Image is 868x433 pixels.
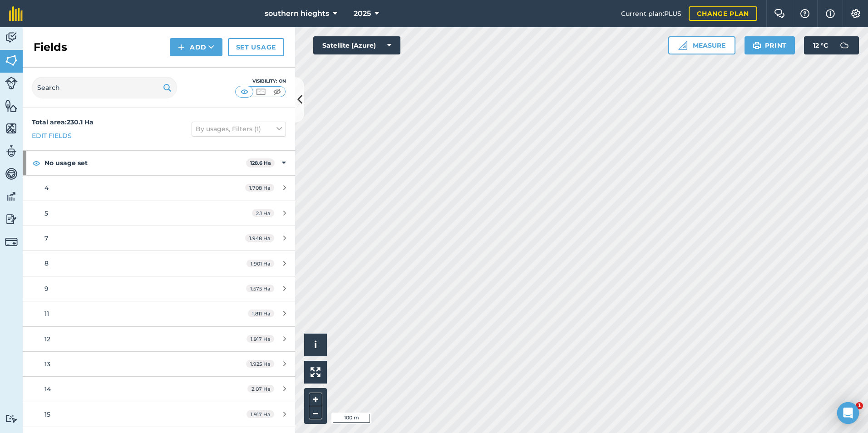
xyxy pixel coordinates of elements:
[304,334,327,356] button: i
[837,402,859,424] div: Open Intercom Messenger
[621,9,681,19] span: Current plan : PLUS
[309,406,322,419] button: –
[32,131,72,141] a: Edit fields
[774,9,785,18] img: Two speech bubbles overlapping with the left bubble in the forefront
[23,327,295,351] a: 121.917 Ha
[5,144,18,158] img: svg+xml;base64,PD94bWwgdmVyc2lvbj0iMS4wIiBlbmNvZGluZz0idXRmLTgiPz4KPCEtLSBHZW5lcmF0b3I6IEFkb2JlIE...
[850,9,861,18] img: A cog icon
[265,8,329,19] span: southern hieghts
[32,118,94,126] strong: Total area : 230.1 Ha
[246,360,274,368] span: 1.925 Ha
[245,184,274,192] span: 1.708 Ha
[5,236,18,248] img: svg+xml;base64,PD94bWwgdmVyc2lvbj0iMS4wIiBlbmNvZGluZz0idXRmLTgiPz4KPCEtLSBHZW5lcmF0b3I6IEFkb2JlIE...
[5,99,18,113] img: svg+xml;base64,PHN2ZyB4bWxucz0iaHR0cDovL3d3dy53My5vcmcvMjAwMC9zdmciIHdpZHRoPSI1NiIgaGVpZ2h0PSI2MC...
[23,251,295,276] a: 81.901 Ha
[34,40,67,54] h2: Fields
[228,38,284,56] a: Set usage
[668,36,735,54] button: Measure
[23,402,295,427] a: 151.917 Ha
[5,122,18,135] img: svg+xml;base64,PHN2ZyB4bWxucz0iaHR0cDovL3d3dy53My5vcmcvMjAwMC9zdmciIHdpZHRoPSI1NiIgaGVpZ2h0PSI2MC...
[23,352,295,376] a: 131.925 Ha
[23,276,295,301] a: 91.575 Ha
[44,209,48,217] span: 5
[192,122,286,136] button: By usages, Filters (1)
[5,190,18,203] img: svg+xml;base64,PD94bWwgdmVyc2lvbj0iMS4wIiBlbmNvZGluZz0idXRmLTgiPz4KPCEtLSBHZW5lcmF0b3I6IEFkb2JlIE...
[247,410,274,418] span: 1.917 Ha
[5,77,18,89] img: svg+xml;base64,PD94bWwgdmVyc2lvbj0iMS4wIiBlbmNvZGluZz0idXRmLTgiPz4KPCEtLSBHZW5lcmF0b3I6IEFkb2JlIE...
[247,260,274,267] span: 1.901 Ha
[246,285,274,292] span: 1.575 Ha
[23,201,295,226] a: 52.1 Ha
[799,9,810,18] img: A question mark icon
[44,335,50,343] span: 12
[813,36,828,54] span: 12 ° C
[163,82,172,93] img: svg+xml;base64,PHN2ZyB4bWxucz0iaHR0cDovL3d3dy53My5vcmcvMjAwMC9zdmciIHdpZHRoPSIxOSIgaGVpZ2h0PSIyNC...
[44,234,48,242] span: 7
[678,41,687,50] img: Ruler icon
[23,226,295,251] a: 71.948 Ha
[689,6,757,21] a: Change plan
[5,212,18,226] img: svg+xml;base64,PD94bWwgdmVyc2lvbj0iMS4wIiBlbmNvZGluZz0idXRmLTgiPz4KPCEtLSBHZW5lcmF0b3I6IEFkb2JlIE...
[313,36,400,54] button: Satellite (Azure)
[23,151,295,175] div: No usage set128.6 Ha
[44,184,49,192] span: 4
[804,36,859,54] button: 12 °C
[5,31,18,44] img: svg+xml;base64,PD94bWwgdmVyc2lvbj0iMS4wIiBlbmNvZGluZz0idXRmLTgiPz4KPCEtLSBHZW5lcmF0b3I6IEFkb2JlIE...
[271,87,283,96] img: svg+xml;base64,PHN2ZyB4bWxucz0iaHR0cDovL3d3dy53My5vcmcvMjAwMC9zdmciIHdpZHRoPSI1MCIgaGVpZ2h0PSI0MC...
[250,160,271,166] strong: 128.6 Ha
[32,77,177,98] input: Search
[44,360,50,368] span: 13
[255,87,266,96] img: svg+xml;base64,PHN2ZyB4bWxucz0iaHR0cDovL3d3dy53My5vcmcvMjAwMC9zdmciIHdpZHRoPSI1MCIgaGVpZ2h0PSI0MC...
[354,8,371,19] span: 2025
[5,167,18,181] img: svg+xml;base64,PD94bWwgdmVyc2lvbj0iMS4wIiBlbmNvZGluZz0idXRmLTgiPz4KPCEtLSBHZW5lcmF0b3I6IEFkb2JlIE...
[23,301,295,326] a: 111.811 Ha
[44,310,49,318] span: 11
[252,209,274,217] span: 2.1 Ha
[5,54,18,67] img: svg+xml;base64,PHN2ZyB4bWxucz0iaHR0cDovL3d3dy53My5vcmcvMjAwMC9zdmciIHdpZHRoPSI1NiIgaGVpZ2h0PSI2MC...
[235,78,286,85] div: Visibility: On
[311,367,321,377] img: Four arrows, one pointing top left, one top right, one bottom right and the last bottom left
[247,335,274,343] span: 1.917 Ha
[23,377,295,401] a: 142.07 Ha
[44,385,51,393] span: 14
[44,151,246,175] strong: No usage set
[23,176,295,200] a: 41.708 Ha
[248,310,274,317] span: 1.811 Ha
[44,285,49,293] span: 9
[753,40,761,51] img: svg+xml;base64,PHN2ZyB4bWxucz0iaHR0cDovL3d3dy53My5vcmcvMjAwMC9zdmciIHdpZHRoPSIxOSIgaGVpZ2h0PSIyNC...
[5,414,18,423] img: svg+xml;base64,PD94bWwgdmVyc2lvbj0iMS4wIiBlbmNvZGluZz0idXRmLTgiPz4KPCEtLSBHZW5lcmF0b3I6IEFkb2JlIE...
[247,385,274,393] span: 2.07 Ha
[178,42,184,53] img: svg+xml;base64,PHN2ZyB4bWxucz0iaHR0cDovL3d3dy53My5vcmcvMjAwMC9zdmciIHdpZHRoPSIxNCIgaGVpZ2h0PSIyNC...
[745,36,795,54] button: Print
[170,38,222,56] button: Add
[826,8,835,19] img: svg+xml;base64,PHN2ZyB4bWxucz0iaHR0cDovL3d3dy53My5vcmcvMjAwMC9zdmciIHdpZHRoPSIxNyIgaGVpZ2h0PSIxNy...
[239,87,250,96] img: svg+xml;base64,PHN2ZyB4bWxucz0iaHR0cDovL3d3dy53My5vcmcvMjAwMC9zdmciIHdpZHRoPSI1MCIgaGVpZ2h0PSI0MC...
[44,259,49,267] span: 8
[314,339,317,350] span: i
[32,157,40,168] img: svg+xml;base64,PHN2ZyB4bWxucz0iaHR0cDovL3d3dy53My5vcmcvMjAwMC9zdmciIHdpZHRoPSIxOCIgaGVpZ2h0PSIyNC...
[856,402,863,409] span: 1
[44,410,50,418] span: 15
[245,234,274,242] span: 1.948 Ha
[309,393,322,406] button: +
[9,6,23,21] img: fieldmargin Logo
[835,36,853,54] img: svg+xml;base64,PD94bWwgdmVyc2lvbj0iMS4wIiBlbmNvZGluZz0idXRmLTgiPz4KPCEtLSBHZW5lcmF0b3I6IEFkb2JlIE...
